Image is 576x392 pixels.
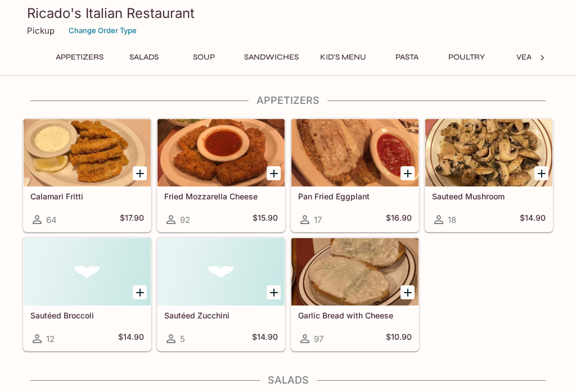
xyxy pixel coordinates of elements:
span: 5 [180,334,185,344]
h5: $14.90 [118,332,144,345]
button: Add Pan Fried Eggplant [400,166,415,180]
button: Poultry [441,49,492,65]
a: Pan Fried Eggplant17$16.90 [291,118,419,232]
a: Sautéed Broccoli12$14.90 [23,238,151,351]
button: Appetizers [49,49,110,65]
button: Sandwiches [238,49,305,65]
h5: Fried Mozzarella Cheese [164,192,278,201]
button: Soup [178,49,229,65]
button: Change Order Type [64,22,142,39]
button: Veal [501,49,551,65]
span: 97 [314,334,323,344]
div: Fried Mozzarella Cheese [157,119,285,186]
span: 17 [314,215,322,225]
h5: Sautéed Zucchini [164,311,278,320]
div: Calamari Fritti [24,119,151,186]
a: Sautéed Zucchini5$14.90 [157,238,285,351]
div: Sautéed Broccoli [24,238,151,306]
h5: Sautéed Broccoli [30,311,144,320]
div: Garlic Bread with Cheese [291,238,418,306]
h4: Salads [22,374,553,386]
button: Add Calamari Fritti [133,166,147,180]
a: Fried Mozzarella Cheese92$15.90 [157,118,285,232]
h5: Calamari Fritti [30,192,144,201]
h5: $10.90 [386,332,412,345]
button: Add Fried Mozzarella Cheese [267,166,281,180]
div: Sautéed Zucchini [157,238,285,306]
h3: Ricado's Italian Restaurant [27,4,549,22]
a: Garlic Bread with Cheese97$10.90 [291,238,419,351]
a: Sauteed Mushroom18$14.90 [425,118,553,232]
span: 64 [46,215,57,225]
div: Sauteed Mushroom [425,119,552,186]
h5: $16.90 [386,213,412,226]
div: Pan Fried Eggplant [291,119,418,186]
span: 92 [180,215,190,225]
button: Kid's Menu [314,49,372,65]
h5: Pan Fried Eggplant [298,192,412,201]
span: 12 [46,334,55,344]
button: Add Garlic Bread with Cheese [400,285,415,299]
h4: Appetizers [22,94,553,107]
button: Add Sautéed Zucchini [267,285,281,299]
button: Add Sauteed Mushroom [534,166,548,180]
h5: $14.90 [252,332,278,345]
h5: $17.90 [120,213,144,226]
button: Pasta [381,49,432,65]
a: Calamari Fritti64$17.90 [23,118,151,232]
p: Pickup [27,25,55,36]
button: Salads [119,49,169,65]
h5: Sauteed Mushroom [432,192,546,201]
button: Add Sautéed Broccoli [133,285,147,299]
h5: $15.90 [253,213,278,226]
span: 18 [448,215,456,225]
h5: Garlic Bread with Cheese [298,311,412,320]
h5: $14.90 [520,213,546,226]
